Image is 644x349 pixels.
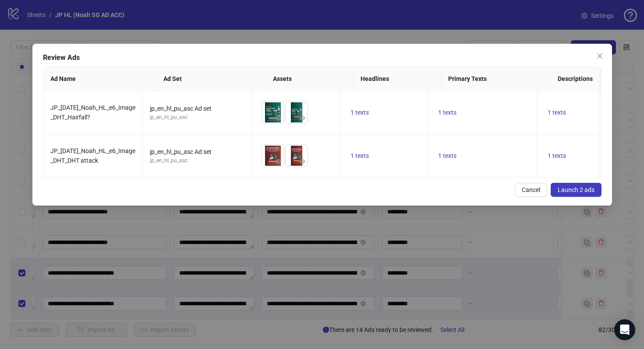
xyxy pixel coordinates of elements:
span: 1 texts [548,109,566,116]
div: jp_en_hl_pu_asc [150,113,245,122]
div: Open Intercom Messenger [614,319,635,340]
div: jp_en_hl_pu_asc Ad set [150,104,245,113]
th: Ad Name [43,67,156,91]
div: Review Ads [43,52,602,63]
div: jp_en_hl_pu_asc [150,157,245,165]
span: eye [299,115,305,121]
img: Asset 2 [286,101,308,123]
span: 1 texts [350,152,369,159]
button: Preview [273,113,284,123]
th: Assets [266,67,354,91]
button: Cancel [515,183,547,197]
button: 1 texts [347,150,372,161]
button: Close [593,49,607,63]
button: 1 texts [435,150,460,161]
button: Preview [297,156,308,167]
span: 1 texts [548,152,566,159]
div: jp_en_hl_pu_asc Ad set [150,147,245,157]
th: Primary Texts [441,67,551,91]
img: Asset 1 [262,101,284,123]
span: eye [276,115,282,121]
th: Ad Set [156,67,266,91]
span: JP_[DATE]_Noah_HL_e6_Image _DHT_DHT attack [50,147,135,164]
button: Preview [273,156,284,167]
button: 1 texts [544,107,570,118]
button: 1 texts [347,107,372,118]
th: Headlines [354,67,441,91]
button: 1 texts [435,107,460,118]
span: JP_[DATE]_Noah_HL_e6_Image _DHT_Hairfall? [50,104,135,121]
span: eye [299,158,305,164]
span: eye [276,158,282,164]
span: 1 texts [438,152,456,159]
img: Asset 2 [286,145,308,167]
span: Cancel [522,186,540,193]
span: 1 texts [438,109,456,116]
button: 1 texts [544,150,570,161]
button: Launch 2 ads [551,183,602,197]
span: Launch 2 ads [558,186,594,193]
img: Asset 1 [262,145,284,167]
button: Preview [297,113,308,123]
span: 1 texts [350,109,369,116]
span: close [596,52,603,59]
